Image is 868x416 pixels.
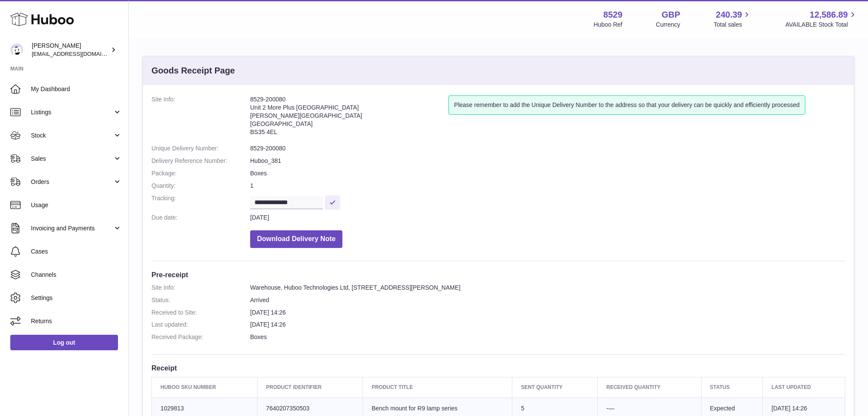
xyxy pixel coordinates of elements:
h3: Pre-receipt [151,270,845,279]
img: admin@redgrass.ch [10,43,23,56]
dt: Tracking: [151,194,250,209]
dd: Arrived [250,296,845,304]
span: Settings [31,294,122,302]
th: Product Identifier [257,377,363,398]
div: Huboo Ref [594,21,623,29]
dt: Delivery Reference Number: [151,157,250,165]
h3: Goods Receipt Page [151,65,235,76]
span: My Dashboard [31,85,122,93]
dt: Site Info: [151,284,250,292]
button: Download Delivery Note [250,230,342,248]
span: 12,586.89 [810,9,848,21]
th: Product title [363,377,512,398]
address: 8529-200080 Unit 2 More Plus [GEOGRAPHIC_DATA] [PERSON_NAME][GEOGRAPHIC_DATA] [GEOGRAPHIC_DATA] B... [250,95,448,140]
span: Stock [31,132,113,140]
dd: Huboo_381 [250,157,845,165]
th: Received Quantity [598,377,701,398]
dt: Last updated: [151,321,250,329]
span: 240.39 [716,9,742,21]
div: Currency [656,21,680,29]
div: [PERSON_NAME] [32,42,109,58]
dt: Unique Delivery Number: [151,144,250,153]
dd: [DATE] 14:26 [250,321,845,329]
th: Last updated [763,377,845,398]
dd: 1 [250,182,845,190]
dd: Boxes [250,169,845,177]
span: AVAILABLE Stock Total [785,21,858,29]
div: Please remember to add the Unique Delivery Number to the address so that your delivery can be qui... [448,95,805,115]
dd: 8529-200080 [250,144,845,153]
a: 12,586.89 AVAILABLE Stock Total [785,9,858,29]
dt: Package: [151,169,250,177]
th: Status [701,377,763,398]
span: Sales [31,155,113,163]
span: [EMAIL_ADDRESS][DOMAIN_NAME] [32,50,126,57]
dt: Due date: [151,214,250,222]
dt: Quantity: [151,182,250,190]
span: Listings [31,108,113,116]
span: Cases [31,248,122,256]
span: Usage [31,201,122,209]
a: 240.39 Total sales [714,9,752,29]
dd: [DATE] 14:26 [250,309,845,317]
dd: Boxes [250,333,845,341]
dt: Received to Site: [151,309,250,317]
dt: Status: [151,296,250,304]
strong: 8529 [603,9,623,21]
dt: Site Info: [151,95,250,140]
strong: GBP [662,9,680,21]
th: Sent Quantity [512,377,598,398]
h3: Receipt [151,363,845,373]
span: Returns [31,317,122,325]
span: Invoicing and Payments [31,224,113,232]
a: Log out [10,335,118,350]
th: Huboo SKU Number [152,377,257,398]
dd: Warehouse, Huboo Technologies Ltd, [STREET_ADDRESS][PERSON_NAME] [250,284,845,292]
dd: [DATE] [250,214,845,222]
span: Channels [31,271,122,279]
span: Orders [31,178,113,186]
dt: Received Package: [151,333,250,341]
span: Total sales [714,21,752,29]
